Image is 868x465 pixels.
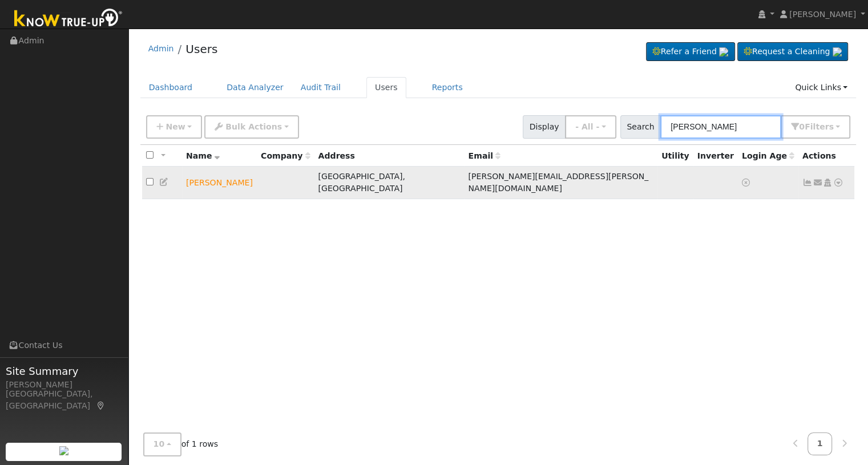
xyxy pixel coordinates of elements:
[292,77,349,98] a: Audit Trail
[786,77,856,98] a: Quick Links
[660,115,781,139] input: Search
[59,446,68,455] img: retrieve
[143,432,219,456] span: of 1 rows
[565,115,616,139] button: - All -
[185,42,217,56] a: Users
[813,177,823,189] a: jacquilyn.a.dowdy@gmail.com
[620,115,661,139] span: Search
[697,150,734,162] div: Inverter
[781,115,850,139] button: 0Filters
[808,432,833,455] a: 1
[829,122,833,131] span: s
[6,363,122,379] span: Site Summary
[318,150,461,162] div: Address
[423,77,471,98] a: Reports
[789,10,856,19] span: [PERSON_NAME]
[186,151,220,160] span: Name
[9,6,128,32] img: Know True-Up
[182,167,257,199] td: Lead
[159,177,169,187] a: Edit User
[802,150,850,162] div: Actions
[314,167,464,199] td: [GEOGRAPHIC_DATA], [GEOGRAPHIC_DATA]
[661,150,689,162] div: Utility
[6,388,122,412] div: [GEOGRAPHIC_DATA], [GEOGRAPHIC_DATA]
[833,177,843,189] a: Other actions
[146,115,203,139] button: New
[261,151,310,160] span: Company name
[468,151,500,160] span: Email
[805,122,834,131] span: Filter
[204,115,298,139] button: Bulk Actions
[225,122,282,131] span: Bulk Actions
[646,42,735,62] a: Refer a Friend
[96,401,106,410] a: Map
[742,151,794,160] span: Days since last login
[143,432,181,456] button: 10
[737,42,848,62] a: Request a Cleaning
[523,115,566,139] span: Display
[366,77,406,98] a: Users
[833,47,842,56] img: retrieve
[719,47,728,56] img: retrieve
[468,172,648,193] span: [PERSON_NAME][EMAIL_ADDRESS][PERSON_NAME][DOMAIN_NAME]
[140,77,201,98] a: Dashboard
[6,379,122,391] div: [PERSON_NAME]
[154,439,165,448] span: 10
[148,44,174,53] a: Admin
[218,77,292,98] a: Data Analyzer
[822,178,833,187] a: Login As
[742,178,752,187] a: No login access
[165,122,185,131] span: New
[802,178,813,187] a: Not connected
